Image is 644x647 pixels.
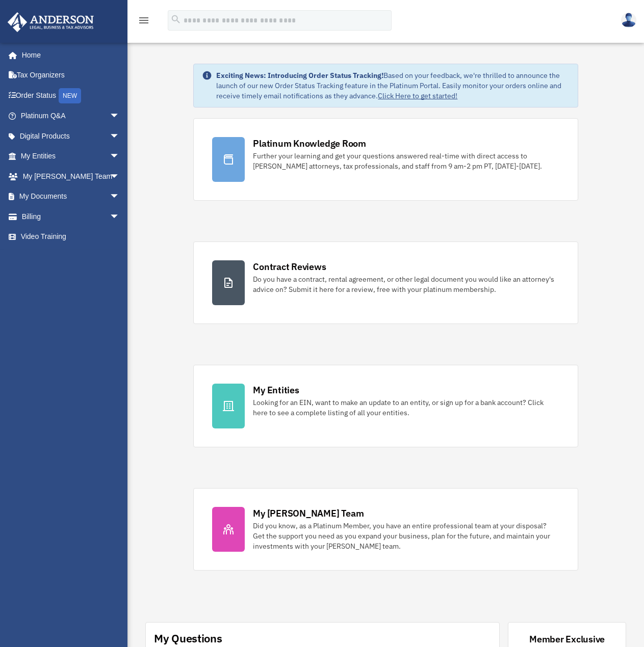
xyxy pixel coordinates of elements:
[253,507,364,520] div: My [PERSON_NAME] Team
[59,88,81,103] div: NEW
[253,274,559,294] div: Do you have a contract, rental agreement, or other legal document you would like an attorney's ad...
[7,166,135,186] a: My [PERSON_NAME] Teamarrow_drop_down
[253,260,326,273] div: Contract Reviews
[7,126,135,146] a: Digital Productsarrow_drop_down
[7,106,135,126] a: Platinum Q&Aarrow_drop_down
[7,227,135,247] a: Video Training
[138,18,150,26] a: menu
[110,146,130,167] span: arrow_drop_down
[193,488,578,571] a: My [PERSON_NAME] Team Did you know, as a Platinum Member, you have an entire professional team at...
[110,206,130,227] span: arrow_drop_down
[110,186,130,207] span: arrow_drop_down
[7,186,135,207] a: My Documentsarrow_drop_down
[154,631,222,646] div: My Questions
[7,146,135,167] a: My Entitiesarrow_drop_down
[216,70,569,101] div: Based on your feedback, we're thrilled to announce the launch of our new Order Status Tracking fe...
[193,241,578,324] a: Contract Reviews Do you have a contract, rental agreement, or other legal document you would like...
[253,521,559,551] div: Did you know, as a Platinum Member, you have an entire professional team at your disposal? Get th...
[138,14,150,26] i: menu
[378,91,457,100] a: Click Here to get started!
[253,151,559,171] div: Further your learning and get your questions answered real-time with direct access to [PERSON_NAM...
[253,384,299,396] div: My Entities
[170,14,182,25] i: search
[7,206,135,227] a: Billingarrow_drop_down
[529,633,605,645] div: Member Exclusive
[110,106,130,127] span: arrow_drop_down
[216,71,383,80] strong: Exciting News: Introducing Order Status Tracking!
[253,137,366,150] div: Platinum Knowledge Room
[7,85,135,106] a: Order StatusNEW
[621,13,636,28] img: User Pic
[193,365,578,447] a: My Entities Looking for an EIN, want to make an update to an entity, or sign up for a bank accoun...
[7,65,135,86] a: Tax Organizers
[110,126,130,147] span: arrow_drop_down
[7,45,130,65] a: Home
[193,118,578,201] a: Platinum Knowledge Room Further your learning and get your questions answered real-time with dire...
[110,166,130,187] span: arrow_drop_down
[253,397,559,418] div: Looking for an EIN, want to make an update to an entity, or sign up for a bank account? Click her...
[5,12,97,32] img: Anderson Advisors Platinum Portal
